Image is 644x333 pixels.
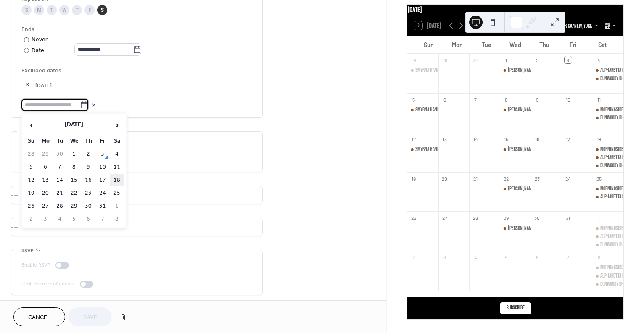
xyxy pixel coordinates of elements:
span: [DATE] [35,81,252,90]
div: 4 [472,254,479,261]
div: Fickett Farmers Market [500,185,531,193]
div: ••• [11,186,262,204]
span: › [111,116,123,133]
td: 6 [82,213,95,225]
div: Smyrna Handmade Market [407,145,438,153]
td: 13 [39,174,52,186]
div: Wed [501,36,530,53]
div: Date [32,46,141,55]
span: Cancel [28,313,50,322]
div: Morningside Farmers Market [593,225,623,232]
td: 30 [53,148,66,160]
div: Morningside Farmers Market [593,185,623,193]
span: America/New_York [557,23,592,29]
div: 12 [410,135,417,143]
div: Morningside Farmers Market [593,106,623,114]
td: 20 [39,187,52,199]
th: Tu [53,135,66,147]
div: 5 [503,254,510,261]
td: 4 [53,213,66,225]
td: 26 [24,200,38,212]
span: Excluded dates [21,66,252,75]
td: 16 [82,174,95,186]
div: ••• [11,218,262,236]
td: 15 [67,174,81,186]
button: Cancel [13,307,65,326]
div: 10 [565,96,572,103]
td: 29 [39,148,52,160]
div: 4 [595,56,602,63]
div: Alpharetta Farmers Market [593,66,623,74]
td: 2 [24,213,38,225]
div: 25 [595,175,602,182]
div: 6 [441,96,448,103]
div: Morningside Farmers Market [593,264,623,271]
div: Dunwoody DHA Farmers Market [593,114,623,122]
div: 8 [503,96,510,103]
div: 29 [503,214,510,222]
th: Mo [39,135,52,147]
div: 7 [565,254,572,261]
div: Dunwoody DHA Farmers Market [593,162,623,169]
div: Sun [414,36,443,53]
td: 2 [82,148,95,160]
div: Sat [588,36,617,53]
div: 19 [410,175,417,182]
div: 3 [565,56,572,63]
div: Alpharetta Farmers Market [593,193,623,201]
div: Enable RSVP [21,261,50,270]
th: Sa [110,135,124,147]
div: W [59,5,69,15]
th: Th [82,135,95,147]
td: 12 [24,174,38,186]
div: 16 [533,135,541,143]
div: 28 [472,214,479,222]
div: Alpharetta Farmers Market [593,272,623,280]
div: 29 [441,56,448,63]
div: 18 [595,135,602,143]
td: 21 [53,187,66,199]
div: 3 [441,254,448,261]
div: Limit number of guests [21,280,75,288]
div: 28 [410,56,417,63]
td: 31 [96,200,109,212]
div: 27 [441,214,448,222]
div: Smyrna Handmade Market [415,145,463,153]
div: M [34,5,44,15]
td: 8 [67,161,81,173]
td: 27 [39,200,52,212]
div: Smyrna Handmade Market [407,106,438,114]
div: 17 [565,135,572,143]
td: 22 [67,187,81,199]
div: Alpharetta Farmers Market [593,153,623,161]
div: Dunwoody DHA Farmers Market [593,241,623,248]
div: 1 [503,56,510,63]
div: F [84,5,95,15]
th: We [67,135,81,147]
div: 1 [595,214,602,222]
th: Su [24,135,38,147]
div: 7 [472,96,479,103]
div: S [21,5,32,15]
button: Subscribe [500,302,531,314]
th: Fr [96,135,109,147]
span: RSVP [21,246,34,255]
td: 4 [110,148,124,160]
td: 5 [24,161,38,173]
div: T [47,5,57,15]
div: S [97,5,107,15]
td: 7 [96,213,109,225]
td: 14 [53,174,66,186]
td: 23 [82,187,95,199]
div: Fickett Farmers Market [500,145,531,153]
td: 3 [39,213,52,225]
div: Smyrna Handmade Market [407,66,438,74]
div: 8 [595,254,602,261]
td: 1 [110,200,124,212]
td: 30 [82,200,95,212]
div: 15 [503,135,510,143]
td: 29 [67,200,81,212]
div: 14 [472,135,479,143]
div: Never [32,35,48,44]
